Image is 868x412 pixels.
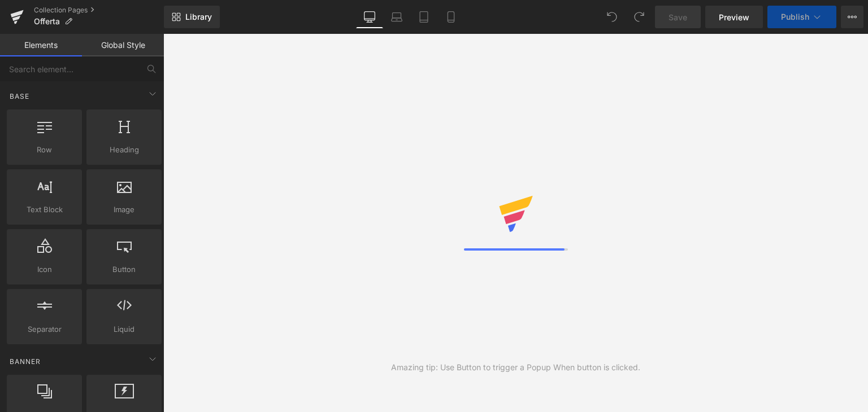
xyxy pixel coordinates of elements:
span: Publish [781,12,809,21]
span: Image [90,204,158,216]
span: Base [8,91,31,102]
span: Heading [90,144,158,156]
button: Publish [767,6,836,28]
a: Tablet [410,6,437,28]
span: Banner [8,356,42,367]
span: Icon [10,264,79,275]
span: Library [185,12,212,22]
span: Preview [719,11,749,23]
a: Preview [705,6,763,28]
span: Button [90,264,158,275]
span: Save [669,11,687,23]
a: Collection Pages [34,6,164,15]
a: Desktop [356,6,383,28]
span: Row [10,144,79,156]
button: Redo [628,6,650,28]
a: Mobile [437,6,465,28]
a: Global Style [82,34,164,56]
button: Undo [601,6,623,28]
div: Amazing tip: Use Button to trigger a Popup When button is clicked. [391,361,640,374]
a: New Library [164,6,220,28]
span: Text Block [10,204,79,216]
span: Liquid [90,323,158,335]
a: Laptop [383,6,410,28]
button: More [841,6,863,28]
span: Offerta [34,17,60,26]
span: Separator [10,323,79,335]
